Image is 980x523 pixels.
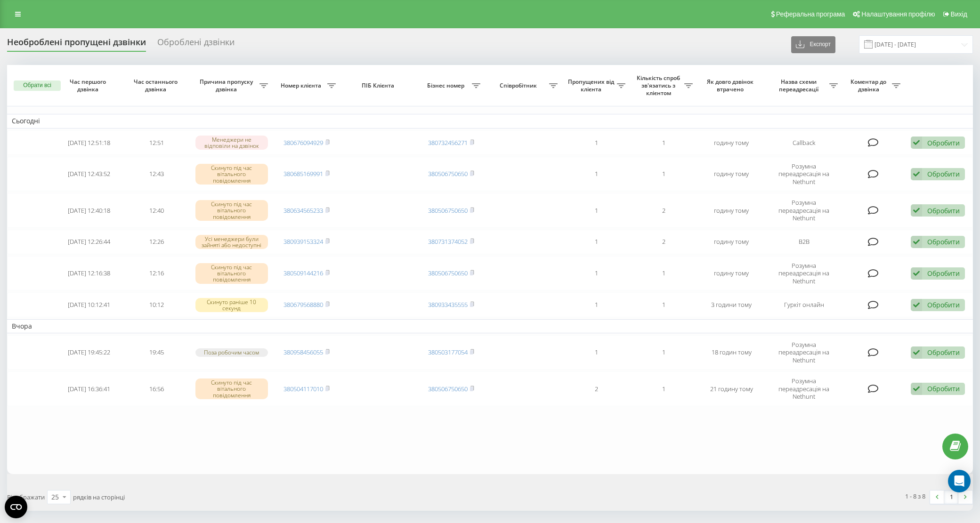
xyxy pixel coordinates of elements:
[697,371,765,406] td: 21 годину тому
[56,193,123,227] td: [DATE] 12:40:18
[428,385,468,393] a: 380506750650
[283,348,323,356] a: 380958456055
[195,235,268,249] div: Усі менеджери були зайняті або недоступні
[697,292,765,317] td: 3 години тому
[562,292,630,317] td: 1
[130,78,183,93] span: Час останнього дзвінка
[7,114,973,128] td: Сьогодні
[765,335,842,370] td: Розумна переадресація на Nethunt
[63,78,115,93] span: Час першого дзвінка
[567,78,617,93] span: Пропущених від клієнта
[428,300,468,309] a: 380933435555
[14,80,61,91] button: Обрати всі
[951,10,967,18] span: Вихід
[56,371,123,406] td: [DATE] 16:36:41
[123,130,191,155] td: 12:51
[776,10,845,18] span: Реферальна програма
[73,493,125,501] span: рядків на сторінці
[765,193,842,227] td: Розумна переадресація на Nethunt
[562,130,630,155] td: 1
[927,138,960,147] div: Обробити
[7,319,973,333] td: Вчора
[51,492,59,502] div: 25
[195,78,259,93] span: Причина пропуску дзвінка
[283,237,323,246] a: 380939153324
[7,37,146,52] div: Необроблені пропущені дзвінки
[428,169,468,178] a: 380506750650
[927,237,960,246] div: Обробити
[765,371,842,406] td: Розумна переадресація на Nethunt
[195,348,268,356] div: Поза робочим часом
[56,292,123,317] td: [DATE] 10:12:41
[283,300,323,309] a: 380679568880
[5,496,27,518] button: Open CMP widget
[422,82,472,89] span: Бізнес номер
[195,263,268,284] div: Скинуто під час вітального повідомлення
[927,169,960,178] div: Обробити
[770,78,829,93] span: Назва схеми переадресації
[847,78,892,93] span: Коментар до дзвінка
[562,230,630,255] td: 1
[905,491,925,501] div: 1 - 8 з 8
[428,348,468,356] a: 380503177054
[195,378,268,399] div: Скинуто під час вітального повідомлення
[123,335,191,370] td: 19:45
[56,256,123,290] td: [DATE] 12:16:38
[283,206,323,215] a: 380634565233
[348,82,410,89] span: ПІБ Клієнта
[562,256,630,290] td: 1
[765,292,842,317] td: Гуркіт онлайн
[157,37,235,52] div: Оброблені дзвінки
[697,130,765,155] td: годину тому
[791,36,835,53] button: Експорт
[927,206,960,215] div: Обробити
[56,335,123,370] td: [DATE] 19:45:22
[697,256,765,290] td: годину тому
[428,138,468,147] a: 380732456271
[56,230,123,255] td: [DATE] 12:26:44
[123,292,191,317] td: 10:12
[428,237,468,246] a: 380731374052
[927,384,960,393] div: Обробити
[283,138,323,147] a: 380676094929
[630,230,698,255] td: 2
[277,82,327,89] span: Номер клієнта
[927,269,960,278] div: Обробити
[630,193,698,227] td: 2
[283,385,323,393] a: 380504117010
[562,157,630,191] td: 1
[195,298,268,312] div: Скинуто раніше 10 секунд
[562,193,630,227] td: 1
[7,493,45,501] span: Відображати
[705,78,758,93] span: Як довго дзвінок втрачено
[765,157,842,191] td: Розумна переадресація на Nethunt
[944,491,958,504] a: 1
[630,130,698,155] td: 1
[697,193,765,227] td: годину тому
[428,206,468,215] a: 380506750650
[927,348,960,357] div: Обробити
[630,335,698,370] td: 1
[630,371,698,406] td: 1
[123,256,191,290] td: 12:16
[630,157,698,191] td: 1
[697,230,765,255] td: годину тому
[123,230,191,255] td: 12:26
[123,157,191,191] td: 12:43
[56,157,123,191] td: [DATE] 12:43:52
[697,335,765,370] td: 18 годин тому
[948,470,971,492] div: Open Intercom Messenger
[195,200,268,221] div: Скинуто під час вітального повідомлення
[630,256,698,290] td: 1
[195,164,268,185] div: Скинуто під час вітального повідомлення
[765,256,842,290] td: Розумна переадресація на Nethunt
[123,371,191,406] td: 16:56
[490,82,549,89] span: Співробітник
[123,193,191,227] td: 12:40
[195,136,268,150] div: Менеджери не відповіли на дзвінок
[927,300,960,309] div: Обробити
[283,169,323,178] a: 380685169991
[56,130,123,155] td: [DATE] 12:51:18
[635,74,685,97] span: Кількість спроб зв'язатись з клієнтом
[562,371,630,406] td: 2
